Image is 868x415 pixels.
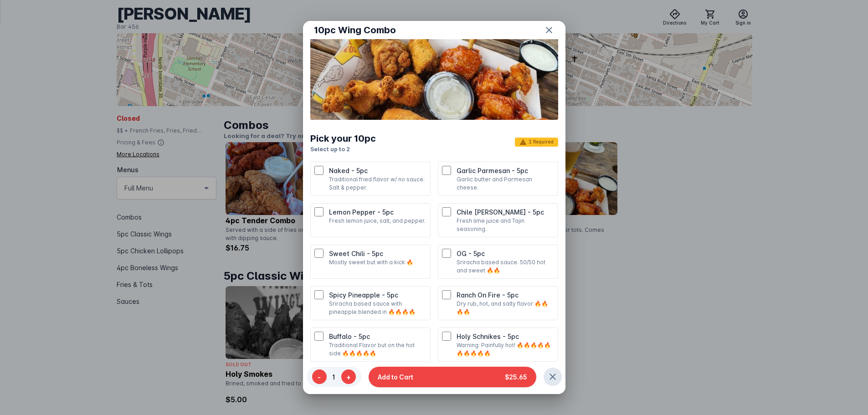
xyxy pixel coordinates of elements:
[457,167,528,174] span: Garlic Parmesan - 5pc
[329,258,426,266] p: Mostly sweet but with a kick 🔥
[329,250,383,257] span: Sweet Chili - 5pc
[457,258,554,275] p: Sriracha based sauce. 50/50 hot and sweet 🔥🔥
[341,369,356,384] button: +
[312,369,327,384] button: -
[310,132,376,145] div: Pick your 10pc
[457,300,554,316] p: Dry rub, hot, and salty flavor 🔥🔥🔥🔥
[457,208,544,216] span: Chile [PERSON_NAME] - 5pc
[457,250,485,257] span: OG - 5pc
[329,208,394,216] span: Lemon Pepper - 5pc
[505,372,527,381] span: $25.65
[329,291,398,299] span: Spicy Pineapple - 5pc
[329,217,426,225] p: Fresh lemon juice, salt, and pepper.
[310,145,376,154] p: Select up to 2
[329,167,368,174] span: Naked - 5pc
[329,300,426,316] p: Sriracha based sauce with pineapple blended in 🔥🔥🔥🔥
[329,341,426,358] p: Traditional Flavor but on the hot side 🔥🔥🔥🔥🔥
[457,291,519,299] span: Ranch On Fire - 5pc
[314,23,396,37] span: 10pc Wing Combo
[378,372,413,381] span: Add to Cart
[457,341,554,358] p: Warning: Painfully hot! 🔥🔥🔥🔥🔥🔥🔥🔥🔥🔥
[515,138,558,147] span: 2 Required
[329,175,426,192] p: Traditional fried flavor w/ no sauce. Salt & pepper.
[369,366,536,387] button: Add to Cart$25.65
[457,333,519,340] span: Holy Schnikes - 5pc
[329,333,370,340] span: Buffalo - 5pc
[457,217,554,233] p: Fresh lime juice and Tajin seasoning.
[327,372,341,381] span: 1
[457,175,554,192] p: Garlic butter and Parmesan cheese.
